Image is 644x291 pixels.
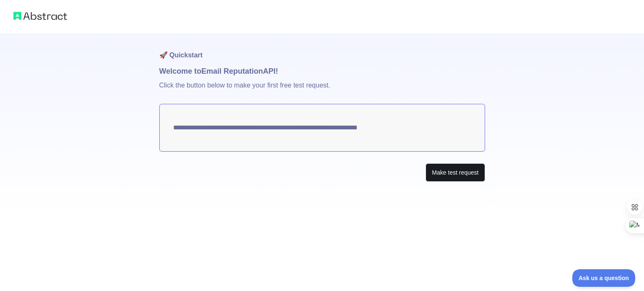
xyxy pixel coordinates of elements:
h1: Welcome to Email Reputation API! [159,65,485,77]
iframe: Toggle Customer Support [572,269,636,287]
p: Click the button below to make your first free test request. [159,77,485,104]
button: Make test request [426,163,485,182]
h1: 🚀 Quickstart [159,33,485,65]
img: Abstract logo [13,10,67,22]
